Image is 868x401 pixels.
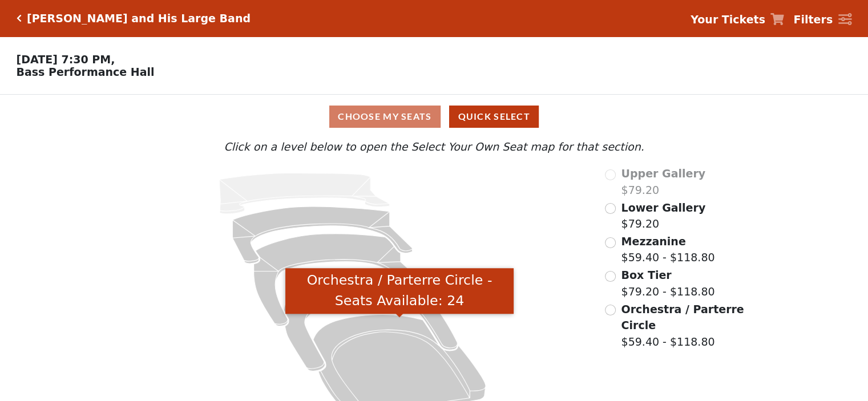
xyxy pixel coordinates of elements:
[17,14,22,22] a: Click here to go back to filters
[621,303,744,332] span: Orchestra / Parterre Circle
[793,11,851,28] a: Filters
[116,139,751,155] p: Click on a level below to open the Select Your Own Seat map for that section.
[233,206,413,264] path: Lower Gallery - Seats Available: 237
[793,13,833,26] strong: Filters
[621,269,671,281] span: Box Tier
[621,235,685,248] span: Mezzanine
[621,201,705,214] span: Lower Gallery
[285,268,514,314] div: Orchestra / Parterre Circle - Seats Available: 24
[449,106,539,128] button: Quick Select
[621,167,705,180] span: Upper Gallery
[621,233,714,266] label: $59.40 - $118.80
[621,301,745,350] label: $59.40 - $118.80
[27,12,251,25] h5: [PERSON_NAME] and His Large Band
[691,13,765,26] strong: Your Tickets
[621,165,705,198] label: $79.20
[691,11,784,28] a: Your Tickets
[219,173,389,214] path: Upper Gallery - Seats Available: 0
[621,200,705,232] label: $79.20
[621,267,714,299] label: $79.20 - $118.80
